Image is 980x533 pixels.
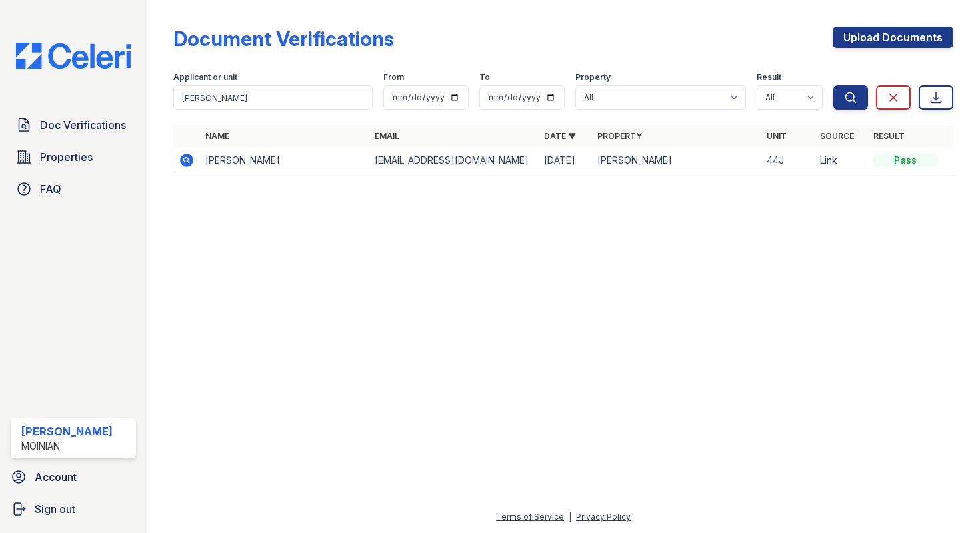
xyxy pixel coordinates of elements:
span: Sign out [35,501,75,517]
a: Unit [767,131,787,141]
div: [PERSON_NAME] [21,423,113,439]
a: Properties [11,144,136,170]
a: Terms of Service [496,512,564,522]
label: Result [757,72,781,83]
a: Upload Documents [833,27,953,48]
a: Name [205,131,229,141]
a: Account [5,464,141,490]
div: Document Verifications [173,27,394,51]
div: Pass [873,154,937,167]
span: Account [35,469,77,485]
a: FAQ [11,176,136,202]
a: Sign out [5,496,141,522]
div: Moinian [21,439,113,453]
td: [PERSON_NAME] [592,147,761,174]
td: [DATE] [539,147,592,174]
img: CE_Logo_Blue-a8612792a0a2168367f1c8372b55b34899dd931a85d93a1a3d3e32e68fde9ad4.png [5,43,141,69]
label: Applicant or unit [173,72,237,83]
label: To [479,72,490,83]
td: [EMAIL_ADDRESS][DOMAIN_NAME] [369,147,539,174]
a: Email [375,131,399,141]
a: Privacy Policy [576,512,631,522]
div: | [569,512,571,522]
a: Result [873,131,905,141]
span: FAQ [40,181,61,197]
td: Link [815,147,868,174]
a: Doc Verifications [11,112,136,138]
td: [PERSON_NAME] [200,147,369,174]
a: Date ▼ [544,131,576,141]
a: Source [820,131,854,141]
td: 44J [761,147,815,174]
label: Property [575,72,611,83]
a: Property [597,131,642,141]
input: Search by name, email, or unit number [173,85,373,110]
label: From [383,72,404,83]
span: Doc Verifications [40,117,126,133]
span: Properties [40,149,93,165]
